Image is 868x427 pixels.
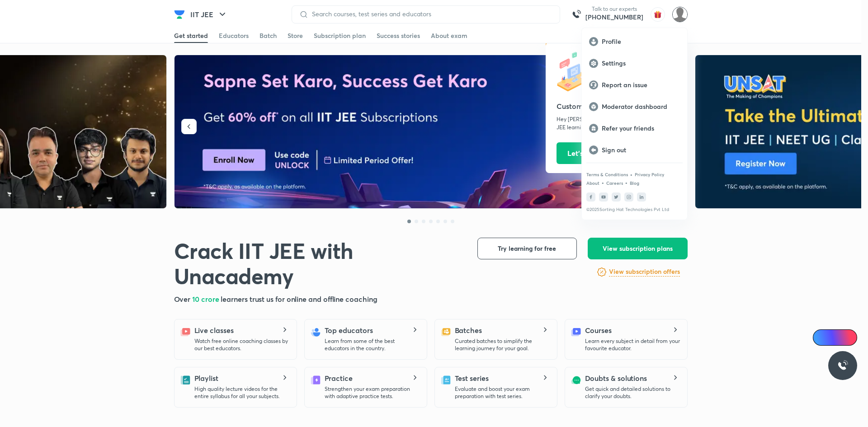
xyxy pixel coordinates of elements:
[582,31,687,52] a: Profile
[586,207,683,212] p: © 2025 Sorting Hat Technologies Pvt Ltd
[625,178,628,187] div: •
[602,59,680,67] p: Settings
[602,124,680,132] p: Refer your friends
[582,96,687,117] a: Moderator dashboard
[630,180,639,186] a: Blog
[582,52,687,74] a: Settings
[601,178,604,187] div: •
[602,103,680,111] p: Moderator dashboard
[635,172,664,177] a: Privacy Policy
[602,81,680,89] p: Report an issue
[586,172,628,177] a: Terms & Conditions
[630,170,633,178] div: •
[602,38,680,46] p: Profile
[582,117,687,139] a: Refer your friends
[586,180,599,186] a: About
[606,180,623,186] a: Careers
[602,146,680,154] p: Sign out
